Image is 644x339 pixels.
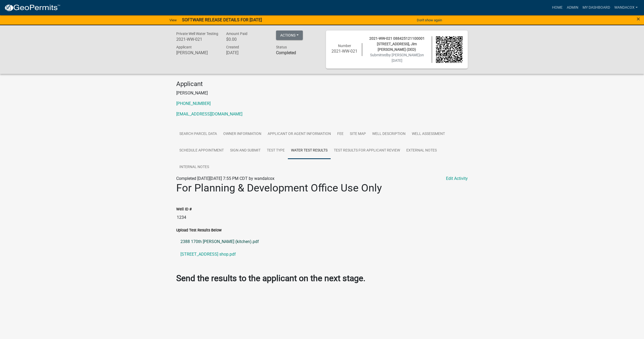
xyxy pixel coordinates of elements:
[637,15,640,23] span: ×
[446,175,468,182] a: Edit Activity
[227,142,264,159] a: Sign and Submit
[176,142,227,159] a: Schedule Appointment
[331,49,358,54] h6: 2021-WW-021
[550,3,565,13] a: Home
[276,45,287,49] span: Status
[264,142,288,159] a: Test Type
[403,142,440,159] a: External Notes
[612,3,640,13] a: WandaCox
[580,3,612,13] a: My Dashboard
[176,101,211,106] a: [PHONE_NUMBER]
[220,126,264,143] a: Owner Information
[176,37,218,42] h6: 2021-WW-021
[226,37,268,42] h6: $0.00
[276,50,296,55] strong: Completed
[387,53,420,57] span: by [PERSON_NAME]
[331,142,403,159] a: Test Results for Applicant Review
[334,126,347,143] a: Fee
[436,36,463,63] img: QR code
[176,229,222,232] label: Upload Test Results Below
[176,235,468,248] a: 2388 170th [PERSON_NAME] (kitchen).pdf
[167,16,179,24] a: View
[264,126,334,143] a: Applicant or Agent Information
[369,36,425,52] span: 2021-WW-021 088425121100001 [STREET_ADDRESS], Jim [PERSON_NAME] (DED)
[176,45,192,49] span: Applicant
[176,176,274,181] span: Completed [DATE][DATE] 7:55 PM CDT by wandalcox
[176,182,468,194] h1: For Planning & Development Office Use Only
[182,17,262,22] strong: SOFTWARE RELEASE DETAILS FOR [DATE]
[565,3,580,13] a: Admin
[176,273,365,283] b: Send the results to the applicant on the next stage.
[369,126,409,143] a: Well Description
[226,45,239,49] span: Created
[415,16,444,24] button: Don't show again
[176,80,468,88] h4: Applicant
[176,248,468,261] a: [STREET_ADDRESS] shop.pdf
[176,50,218,55] h6: [PERSON_NAME]
[637,16,640,22] button: Close
[409,126,448,143] a: Well Assessment
[226,50,268,55] h6: [DATE]
[338,44,351,48] span: Number
[176,32,218,36] span: Private Well Water Testing
[176,208,192,211] label: Well ID #
[176,90,468,96] p: [PERSON_NAME]
[176,112,242,117] a: [EMAIL_ADDRESS][DOMAIN_NAME]
[347,126,369,143] a: Site Map
[370,53,424,63] span: Submitted on [DATE]
[276,31,303,40] button: Actions
[288,142,331,159] a: Water Test Results
[226,32,247,36] span: Amount Paid
[176,159,212,176] a: Internal Notes
[176,126,220,143] a: Search Parcel Data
